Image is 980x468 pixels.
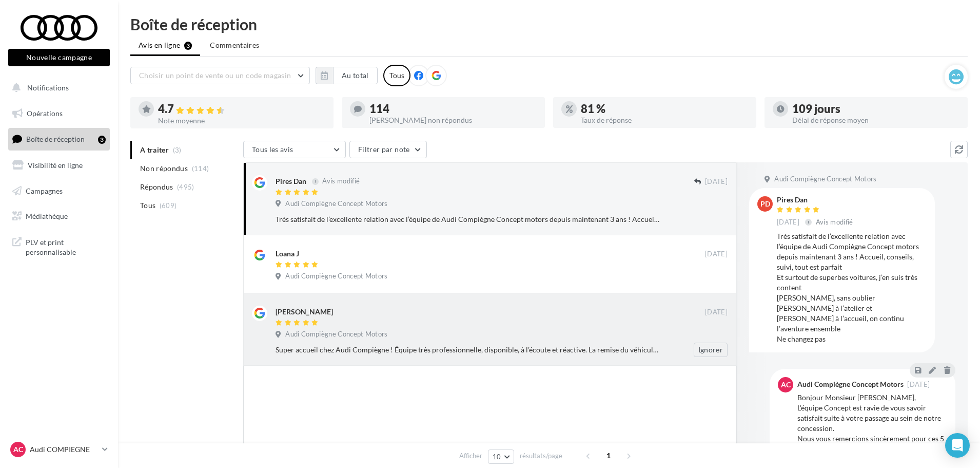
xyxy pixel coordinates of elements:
span: Audi Compiègne Concept Motors [285,330,387,339]
span: [DATE] [705,308,728,317]
div: 3 [98,136,106,144]
div: Note moyenne [158,117,325,124]
button: Tous les avis [243,141,346,158]
button: Au total [316,67,378,84]
span: Avis modifié [322,177,360,185]
span: Campagnes [26,186,63,195]
span: Commentaires [210,40,259,50]
div: Loana J [276,249,299,259]
span: [DATE] [705,177,728,186]
span: [DATE] [705,250,728,259]
a: AC Audi COMPIEGNE [8,440,110,459]
span: résultats/page [520,451,562,461]
div: Très satisfait de l’excellente relation avec l’équipe de Audi Compiègne Concept motors depuis mai... [276,214,661,224]
button: Nouvelle campagne [8,49,110,66]
p: Audi COMPIEGNE [30,444,98,455]
span: Audi Compiègne Concept Motors [285,272,387,281]
span: PLV et print personnalisable [26,235,106,257]
span: [DATE] [777,218,799,227]
span: Afficher [459,451,482,461]
span: [DATE] [907,381,930,388]
button: 10 [488,450,514,464]
div: Taux de réponse [581,117,748,124]
div: [PERSON_NAME] non répondus [369,117,537,124]
span: AC [781,380,791,390]
div: Délai de réponse moyen [792,117,959,124]
button: Filtrer par note [349,141,427,158]
button: Ignorer [694,343,728,357]
span: Avis modifié [816,218,853,226]
span: Audi Compiègne Concept Motors [774,175,876,184]
div: Pires Dan [777,196,855,203]
div: Boîte de réception [130,16,968,32]
a: PLV et print personnalisable [6,231,112,261]
a: Visibilité en ligne [6,155,112,176]
div: Super accueil chez Audi Compiègne ! Équipe très professionnelle, disponible, à l’écoute et réacti... [276,345,661,355]
button: Notifications [6,77,108,99]
span: Tous [140,200,155,211]
div: Tous [383,65,410,86]
a: Campagnes [6,180,112,202]
div: 81 % [581,103,748,115]
span: PD [760,199,770,209]
div: 4.7 [158,103,325,115]
button: Choisir un point de vente ou un code magasin [130,67,310,84]
span: Tous les avis [252,145,293,154]
span: Notifications [27,83,69,92]
div: [PERSON_NAME] [276,307,333,317]
div: Audi Compiègne Concept Motors [797,381,904,388]
span: AC [13,444,23,455]
span: 1 [600,447,617,464]
span: Audi Compiègne Concept Motors [285,199,387,209]
span: Opérations [27,109,63,118]
span: Choisir un point de vente ou un code magasin [139,71,291,80]
a: Opérations [6,103,112,124]
span: Boîte de réception [26,135,85,143]
div: Pires Dan [276,176,306,186]
span: Non répondus [140,163,188,174]
span: (609) [160,201,177,210]
div: Open Intercom Messenger [945,433,970,458]
a: Boîte de réception3 [6,128,112,150]
span: Visibilité en ligne [28,161,83,170]
span: (495) [177,183,194,191]
div: 114 [369,103,537,115]
button: Au total [333,67,378,84]
span: (114) [192,164,209,173]
div: Très satisfait de l’excellente relation avec l’équipe de Audi Compiègne Concept motors depuis mai... [777,231,927,344]
div: 109 jours [792,103,959,115]
span: 10 [493,453,501,461]
span: Répondus [140,182,173,192]
a: Médiathèque [6,205,112,227]
span: Médiathèque [26,212,68,220]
